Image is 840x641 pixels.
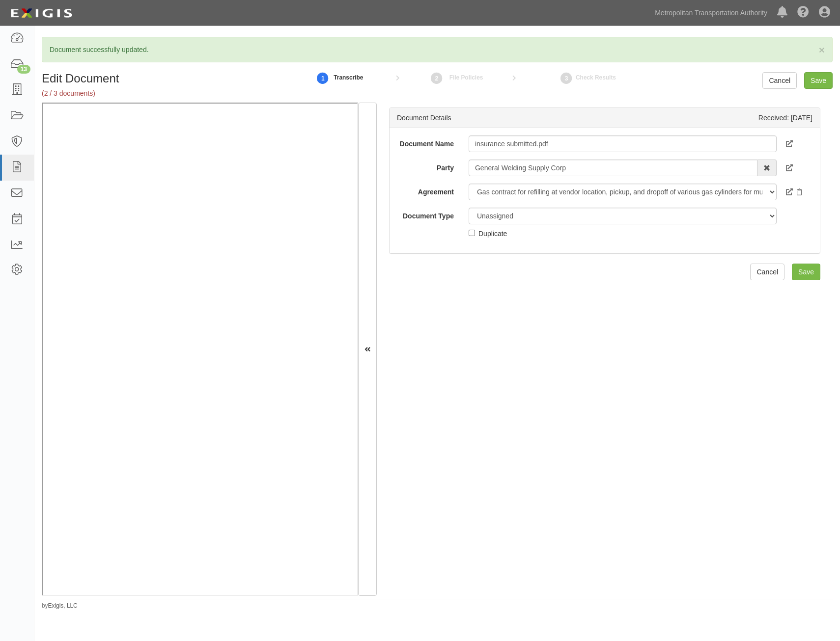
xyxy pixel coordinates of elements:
[819,45,825,55] button: Close
[750,264,784,280] a: Cancel
[449,74,483,81] small: File Policies
[429,73,444,84] strong: 2
[390,184,461,197] label: Agreement
[390,160,461,173] label: Party
[42,602,78,610] small: by
[786,187,793,197] a: Open agreement
[804,72,833,89] input: Save
[390,208,461,221] label: Document Type
[576,74,616,81] small: Check Results
[17,65,30,74] div: 13
[315,67,330,88] a: 1
[758,113,812,123] div: Received: [DATE]
[478,228,507,239] div: Duplicate
[559,67,574,88] a: Check Results
[7,4,75,22] img: Logo
[469,230,475,236] input: Duplicate
[48,602,78,609] a: Exigis, LLC
[315,73,330,84] strong: 1
[786,139,793,149] a: View
[397,113,451,123] div: Document Details
[42,72,296,85] h1: Edit Document
[819,44,825,55] span: ×
[390,135,461,149] label: Document Name
[792,264,820,280] input: Save
[650,3,772,23] a: Metropolitan Transportation Authority
[50,45,825,54] p: Document successfully updated.
[786,163,793,173] a: Open Party
[797,7,809,19] i: Help Center - Complianz
[762,72,797,89] a: Cancel
[42,90,296,97] h5: (2 / 3 documents)
[797,187,802,197] a: Requirement set details
[334,74,363,81] small: Transcribe
[559,73,574,84] strong: 3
